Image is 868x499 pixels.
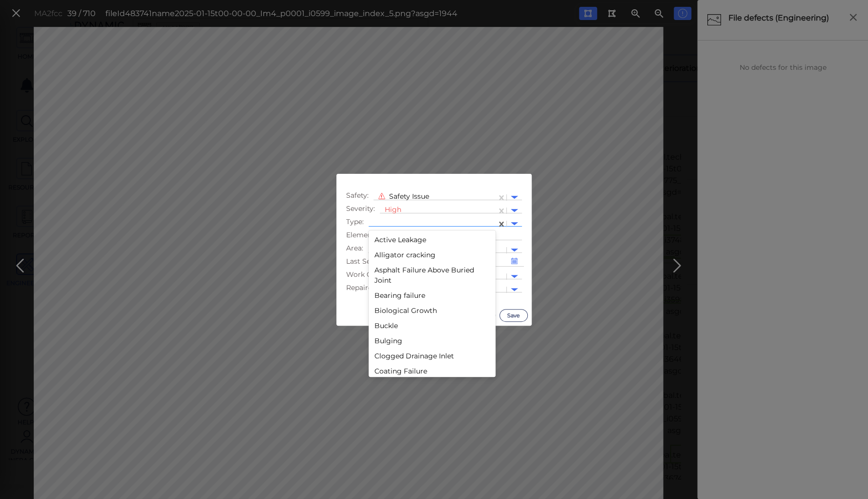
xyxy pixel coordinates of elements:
div: Bulging [369,333,496,349]
span: Safety Issue [389,192,429,201]
button: Save [499,309,528,322]
span: Last Seen : [346,256,380,267]
div: Clogged Drainage Inlet [369,349,496,364]
div: Buckle [369,318,496,333]
span: Area : [346,243,363,253]
div: Biological Growth [369,303,496,318]
iframe: Chat [827,455,861,492]
span: Repaired : [346,283,378,293]
span: Safety : [346,190,369,201]
div: Bearing failure [369,288,496,303]
span: Work Order : [346,270,388,280]
div: Active Leakage [369,232,496,248]
span: Element : [346,230,376,240]
span: Severity : [346,204,375,214]
div: Asphalt Failure Above Buried Joint [369,263,496,288]
div: Coating Failure [369,364,496,379]
div: Alligator cracking [369,248,496,263]
span: High [385,205,401,214]
span: Type : [346,217,364,227]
